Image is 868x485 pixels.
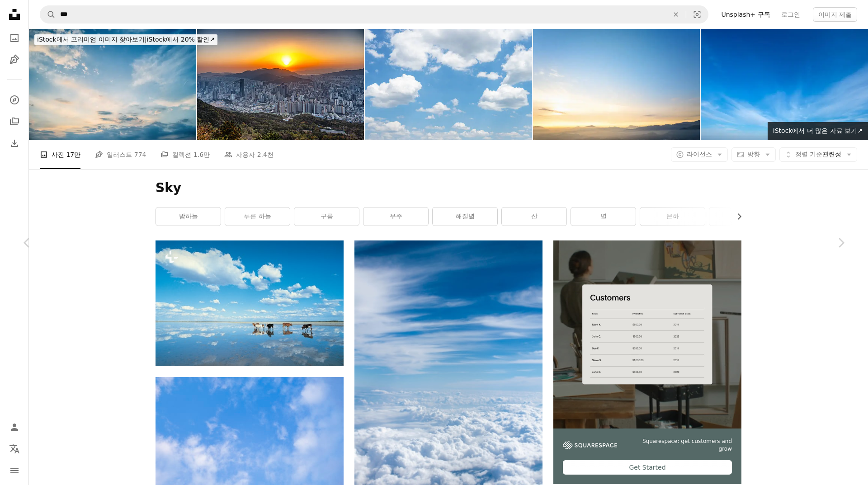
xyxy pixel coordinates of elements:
[701,29,868,140] img: Peaceful and serene sky background
[776,7,806,22] a: 로그인
[193,150,210,160] span: 1.6만
[779,147,857,162] button: 정렬 기준관련성
[156,240,344,366] img: 수역 한가운데에 서 있는 한 무리의 소들
[37,36,147,43] span: iStock에서 프리미엄 이미지 찾아보기 |
[34,34,217,45] div: iStock에서 20% 할인 ↗
[686,6,708,23] button: 시각적 검색
[225,207,290,226] a: 푸른 하늘
[666,6,686,23] button: 삭제
[224,140,274,169] a: 사용자 2.4천
[5,113,24,131] a: 컬렉션
[687,151,712,158] span: 라이선스
[294,207,359,226] a: 구름
[716,7,775,22] a: Unsplash+ 구독
[533,29,700,140] img: aerial photo of Panoramic skyline zhengzhou china
[156,207,221,226] a: 밤하늘
[5,461,24,480] button: 메뉴
[365,29,532,140] img: Copy space summer blue sky and white clouds abstract background
[156,299,344,307] a: 수역 한가운데에 서 있는 한 무리의 소들
[156,180,741,196] h1: Sky
[156,443,344,452] a: 흰 구름이 있는 푸른 하늘
[5,51,24,69] a: 일러스트
[731,147,776,162] button: 방향
[197,29,364,140] img: Sunset
[134,150,146,160] span: 774
[5,440,24,458] button: 언어
[40,5,708,24] form: 사이트 전체에서 이미지 찾기
[433,207,497,226] a: 해질녘
[553,240,741,428] img: file-1747939376688-baf9a4a454ffimage
[5,91,24,109] a: 탐색
[29,29,223,51] a: iStock에서 프리미엄 이미지 찾아보기|iStock에서 20% 할인↗
[747,151,760,158] span: 방향
[709,207,774,226] a: 자연
[814,199,868,286] a: 다음
[29,29,196,140] img: Sunset sky
[640,207,705,226] a: 은하
[813,7,857,22] button: 이미지 제출
[160,140,210,169] a: 컬렉션 1.6만
[563,460,732,475] div: Get Started
[563,441,617,449] img: file-1747939142011-51e5cc87e3c9
[95,140,146,169] a: 일러스트 774
[571,207,636,226] a: 별
[5,418,24,436] a: 로그인 / 가입
[671,147,728,162] button: 라이선스
[731,207,741,226] button: 목록을 오른쪽으로 스크롤
[768,122,868,140] a: iStock에서 더 많은 자료 보기↗
[773,127,863,134] span: iStock에서 더 많은 자료 보기 ↗
[363,207,428,226] a: 우주
[502,207,566,226] a: 산
[40,6,56,23] button: Unsplash 검색
[5,134,24,152] a: 다운로드 내역
[553,240,741,484] a: Squarespace: get customers and growGet Started
[5,29,24,47] a: 사진
[354,377,542,386] a: 푸른 하늘의 구름 위 사진
[795,151,822,158] span: 정렬 기준
[628,438,732,453] span: Squarespace: get customers and grow
[795,150,841,159] span: 관련성
[257,150,274,160] span: 2.4천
